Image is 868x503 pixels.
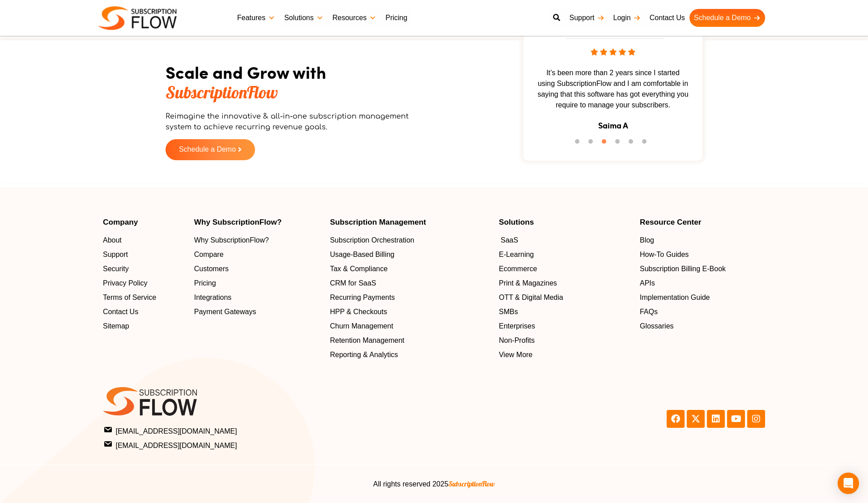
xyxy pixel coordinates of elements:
[330,218,490,226] h4: Subscription Management
[103,292,156,303] span: Terms of Service
[194,218,321,226] h4: Why SubscriptionFlow?
[194,235,269,246] span: Why SubscriptionFlow?
[103,307,185,317] a: Contact Us
[640,235,765,246] a: Blog
[499,249,534,260] span: E-Learning
[565,9,608,27] a: Support
[179,146,236,153] span: Schedule a Demo
[591,48,635,55] img: stars
[166,139,255,160] a: Schedule a Demo
[330,335,490,346] a: Retention Management
[689,9,765,27] a: Schedule a Demo
[642,139,651,148] button: 6 of 6
[645,9,689,27] a: Contact Us
[640,235,654,246] span: Blog
[640,278,765,289] a: APIs
[588,139,597,148] button: 2 of 6
[330,307,387,317] span: HPP & Checkouts
[330,350,398,360] span: Reporting & Analytics
[602,139,611,148] button: 3 of 6
[330,292,490,303] a: Recurring Payments
[330,292,395,303] span: Recurring Payments
[166,63,412,102] h2: Scale and Grow with
[103,292,185,303] a: Terms of Service
[499,249,631,260] a: E-Learning
[499,264,631,274] a: Ecommerce
[194,235,321,246] a: Why SubscriptionFlow?
[105,425,431,437] a: [EMAIL_ADDRESS][DOMAIN_NAME]
[499,321,631,332] a: Enterprises
[233,9,280,27] a: Features
[280,9,328,27] a: Solutions
[640,278,655,289] span: APIs
[103,249,128,260] span: Support
[629,139,638,148] button: 5 of 6
[103,218,185,226] h4: Company
[640,307,658,317] span: FAQs
[103,264,129,274] span: Security
[499,307,631,317] a: SMBs
[528,68,698,111] span: It’s been more than 2 years since I started using SubscriptionFlow and I am comfortable in saying...
[330,264,490,274] a: Tax & Compliance
[330,278,376,289] span: CRM for SaaS
[640,321,765,332] a: Glossaries
[499,321,535,332] span: Enterprises
[105,439,431,451] a: [EMAIL_ADDRESS][DOMAIN_NAME]
[103,321,129,332] span: Sitemap
[194,249,321,260] a: Compare
[499,307,518,317] span: SMBs
[166,111,412,132] p: Reimagine the innovative & all-in-one subscription management system to achieve recurring revenue...
[330,264,387,274] span: Tax & Compliance
[499,350,631,360] a: View More
[330,321,490,332] a: Churn Management
[194,292,321,303] a: Integrations
[501,235,518,246] span: SaaS
[499,335,631,346] a: Non-Profits
[330,307,490,317] a: HPP & Checkouts
[103,478,765,490] center: All rights reserved 2025
[103,278,185,289] a: Privacy Policy
[448,479,495,488] span: SubscriptionFlow
[194,307,256,317] span: Payment Gateways
[103,387,197,416] img: SF-logo
[194,278,321,289] a: Pricing
[838,473,859,494] div: Open Intercom Messenger
[381,9,412,27] a: Pricing
[194,278,216,289] span: Pricing
[330,235,490,246] a: Subscription Orchestration
[499,218,631,226] h4: Solutions
[330,249,490,260] a: Usage-Based Billing
[103,278,148,289] span: Privacy Policy
[103,307,138,317] span: Contact Us
[499,278,557,289] span: Print & Magazines
[640,249,689,260] span: How-To Guides
[330,350,490,360] a: Reporting & Analytics
[499,292,563,303] span: OTT & Digital Media
[499,235,631,246] a: SaaS
[598,119,628,132] h3: Saima A
[330,249,394,260] span: Usage-Based Billing
[499,278,631,289] a: Print & Magazines
[640,264,765,274] a: Subscription Billing E-Book
[103,249,185,260] a: Support
[103,235,185,246] a: About
[103,321,185,332] a: Sitemap
[330,321,393,332] span: Churn Management
[98,6,177,30] img: Subscriptionflow
[640,292,765,303] a: Implementation Guide
[640,292,710,303] span: Implementation Guide
[103,235,122,246] span: About
[194,264,321,274] a: Customers
[499,335,535,346] span: Non-Profits
[575,139,584,148] button: 1 of 6
[609,9,645,27] a: Login
[640,218,765,226] h4: Resource Center
[499,264,537,274] span: Ecommerce
[328,9,381,27] a: Resources
[103,264,185,274] a: Security
[330,235,414,246] span: Subscription Orchestration
[640,249,765,260] a: How-To Guides
[105,425,237,437] span: [EMAIL_ADDRESS][DOMAIN_NAME]
[640,307,765,317] a: FAQs
[640,321,674,332] span: Glossaries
